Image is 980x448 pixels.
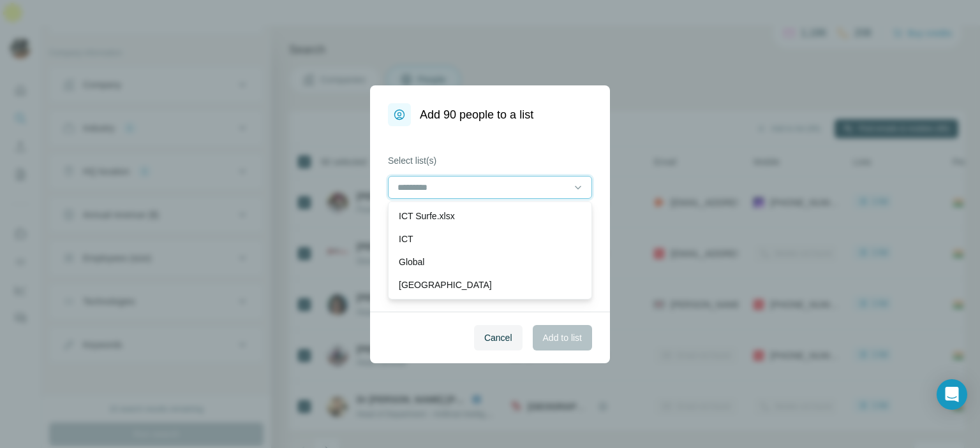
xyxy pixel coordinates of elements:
p: ICT [399,233,413,245]
p: Global [399,256,424,268]
p: [GEOGRAPHIC_DATA] [399,278,492,291]
button: Cancel [474,325,523,350]
label: Select list(s) [388,154,592,167]
span: Cancel [484,331,512,344]
div: Open Intercom Messenger [937,379,967,410]
p: ICT Surfe.xlsx [399,210,455,222]
h1: Add 90 people to a list [420,106,533,124]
